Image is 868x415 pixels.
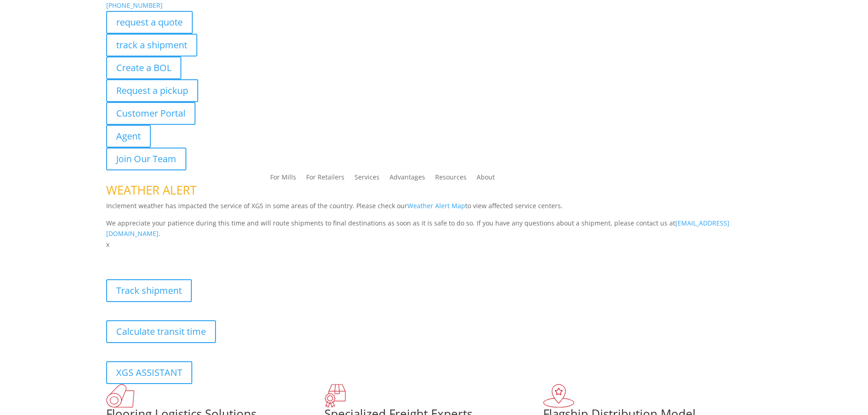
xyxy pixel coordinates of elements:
a: track a shipment [106,34,197,56]
a: Resources [435,174,467,184]
a: XGS ASSISTANT [106,361,192,384]
a: Request a pickup [106,79,198,102]
a: Track shipment [106,279,192,302]
a: For Mills [270,174,296,184]
a: Weather Alert Map [407,201,465,210]
a: Join Our Team [106,148,186,170]
p: Inclement weather has impacted the service of XGS in some areas of the country. Please check our ... [106,200,762,218]
p: x [106,239,762,250]
img: xgs-icon-total-supply-chain-intelligence-red [106,384,134,408]
img: xgs-icon-focused-on-flooring-red [324,384,346,408]
span: WEATHER ALERT [106,182,196,198]
a: About [477,174,495,184]
a: [PHONE_NUMBER] [106,1,163,10]
a: Advantages [390,174,425,184]
a: request a quote [106,11,193,34]
p: We appreciate your patience during this time and will route shipments to final destinations as so... [106,218,762,240]
a: For Retailers [306,174,344,184]
img: xgs-icon-flagship-distribution-model-red [543,384,575,408]
a: Services [354,174,380,184]
a: Customer Portal [106,102,195,125]
a: Create a BOL [106,56,181,79]
b: Visibility, transparency, and control for your entire supply chain. [106,251,309,260]
a: Calculate transit time [106,320,216,343]
a: Agent [106,125,151,148]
